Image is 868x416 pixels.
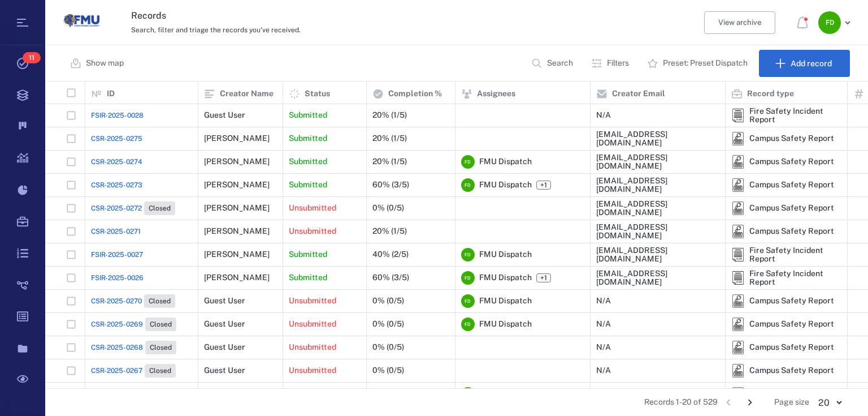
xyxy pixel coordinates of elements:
[388,88,442,100] p: Completion %
[731,318,745,331] div: Campus Safety Report
[107,88,115,100] p: ID
[289,110,327,121] p: Submitted
[91,294,175,308] a: CSR-2025-0270Closed
[731,364,745,378] img: icon Campus Safety Report
[731,109,745,122] div: Fire Safety Incident Report
[372,366,404,375] div: 0% (0/5)
[91,110,144,121] a: FSIR-2025-0028
[747,88,794,100] p: Record type
[538,181,549,190] span: +1
[204,181,270,189] div: [PERSON_NAME]
[289,179,327,191] p: Submitted
[372,297,404,305] div: 0% (0/5)
[731,155,745,169] img: icon Campus Safety Report
[538,273,549,283] span: +1
[731,132,745,145] div: Campus Safety Report
[91,273,144,283] span: FSIR-2025-0026
[289,272,327,284] p: Submitted
[289,319,336,330] p: Unsubmitted
[596,200,719,217] div: [EMAIL_ADDRESS][DOMAIN_NAME]
[147,320,174,329] span: Closed
[372,134,407,143] div: 20% (1/5)
[749,269,841,287] div: Fire Safety Incident Report
[461,294,475,308] div: F D
[596,366,611,375] div: N/A
[524,50,582,77] button: Search
[204,227,270,235] div: [PERSON_NAME]
[547,58,573,69] p: Search
[91,134,142,144] a: CSR-2025-0275
[749,181,834,189] div: Campus Safety Report
[91,157,142,167] span: CSR-2025-0274
[536,181,551,190] span: +1
[596,223,719,241] div: [EMAIL_ADDRESS][DOMAIN_NAME]
[596,130,719,148] div: [EMAIL_ADDRESS][DOMAIN_NAME]
[731,155,745,169] div: Campus Safety Report
[596,111,611,119] div: N/A
[461,155,475,169] div: F D
[91,203,142,213] span: CSR-2025-0272
[91,201,175,215] a: CSR-2025-0272Closed
[147,366,173,376] span: Closed
[289,156,327,168] p: Submitted
[809,396,850,409] div: 20
[91,342,143,353] span: CSR-2025-0268
[640,50,757,77] button: Preset: Preset Dispatch
[607,58,629,69] p: Filters
[749,366,834,375] div: Campus Safety Report
[477,88,515,100] p: Assignees
[220,88,274,100] p: Creator Name
[204,366,245,375] div: Guest User
[147,343,174,353] span: Closed
[372,157,407,166] div: 20% (1/5)
[731,225,745,238] img: icon Campus Safety Report
[731,178,745,192] div: Campus Safety Report
[731,248,745,261] img: icon Fire Safety Incident Report
[479,179,532,191] span: FMU Dispatch
[731,341,745,354] div: Campus Safety Report
[749,107,841,125] div: Fire Safety Incident Report
[204,204,270,212] div: [PERSON_NAME]
[204,320,245,328] div: Guest User
[372,181,409,189] div: 60% (3/5)
[461,271,475,285] div: F D
[596,269,719,287] div: [EMAIL_ADDRESS][DOMAIN_NAME]
[289,203,336,214] p: Unsubmitted
[479,295,532,307] span: FMU Dispatch
[704,11,775,34] button: View archive
[596,246,719,264] div: [EMAIL_ADDRESS][DOMAIN_NAME]
[596,320,611,328] div: N/A
[479,272,532,284] span: FMU Dispatch
[289,295,336,307] p: Unsubmitted
[731,132,745,145] img: icon Campus Safety Report
[91,250,143,260] span: FSIR-2025-0027
[91,180,142,190] span: CSR-2025-0273
[718,393,761,411] nav: pagination navigation
[731,294,745,308] img: icon Campus Safety Report
[663,58,748,69] p: Preset: Preset Dispatch
[204,134,270,143] div: [PERSON_NAME]
[91,318,176,331] a: CSR-2025-0269Closed
[63,3,99,39] img: Florida Memorial University logo
[91,364,176,378] a: CSR-2025-0267Closed
[146,204,173,213] span: Closed
[461,318,475,331] div: F D
[372,320,404,328] div: 0% (0/5)
[289,133,327,144] p: Submitted
[146,297,173,306] span: Closed
[372,227,407,235] div: 20% (1/5)
[461,387,475,401] div: F D
[731,387,745,401] div: Campus Safety Report
[731,225,745,238] div: Campus Safety Report
[731,178,745,192] img: icon Campus Safety Report
[818,11,854,34] button: FD
[204,343,245,351] div: Guest User
[731,201,745,215] img: icon Campus Safety Report
[749,320,834,328] div: Campus Safety Report
[204,297,245,305] div: Guest User
[86,58,124,69] p: Show map
[479,156,532,168] span: FMU Dispatch
[461,248,475,261] div: F D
